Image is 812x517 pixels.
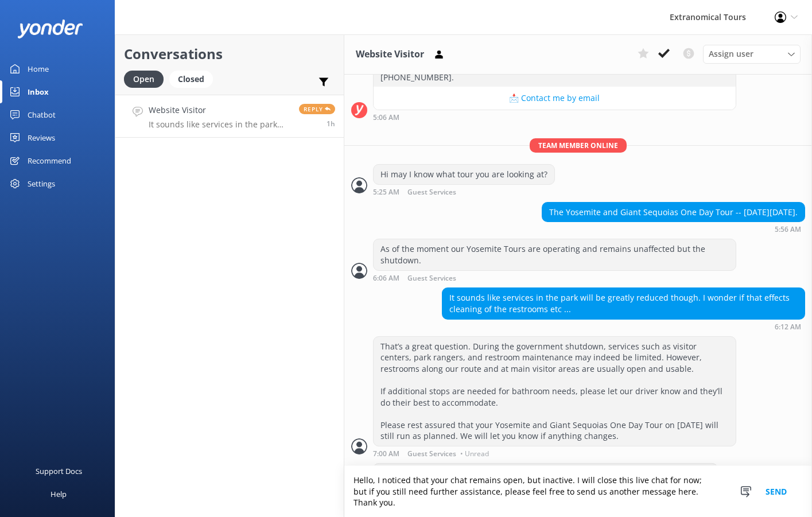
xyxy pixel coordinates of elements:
[374,165,554,184] div: Hi may I know what tour you are looking at?
[124,43,335,65] h2: Conversations
[373,450,399,457] strong: 7:00 AM
[460,450,489,457] span: • Unread
[344,466,812,517] textarea: To enrich screen reader interactions, please activate Accessibility in Grammarly extension settings
[17,20,83,38] img: yonder-white-logo.png
[407,450,456,457] span: Guest Services
[542,203,805,222] div: The Yosemite and Giant Sequoias One Day Tour -- [DATE][DATE].
[36,460,82,483] div: Support Docs
[374,87,736,110] button: 📩 Contact me by email
[327,119,335,129] span: Oct 02 2025 06:12am (UTC -07:00) America/Tijuana
[299,104,335,114] span: Reply
[149,119,290,130] p: It sounds like services in the park will be greatly reduced though. I wonder if that effects clea...
[28,149,71,172] div: Recommend
[442,322,805,331] div: Oct 02 2025 06:12am (UTC -07:00) America/Tijuana
[28,126,55,149] div: Reviews
[374,337,736,446] div: That’s a great question. During the government shutdown, services such as visitor centers, park r...
[374,464,717,483] div: Hi, just checking in - do you still require assistance from our team on this? Thank you.
[373,449,736,457] div: Oct 02 2025 07:00am (UTC -07:00) America/Tijuana
[703,45,801,63] div: Assign User
[775,226,801,233] strong: 5:56 AM
[28,172,55,195] div: Settings
[28,103,56,126] div: Chatbot
[709,48,753,60] span: Assign user
[373,188,555,196] div: Oct 02 2025 05:25am (UTC -07:00) America/Tijuana
[530,138,627,153] span: Team member online
[115,95,344,138] a: Website VisitorIt sounds like services in the park will be greatly reduced though. I wonder if th...
[442,288,805,318] div: It sounds like services in the park will be greatly reduced though. I wonder if that effects clea...
[124,71,164,88] div: Open
[149,104,290,116] h4: Website Visitor
[124,72,169,85] a: Open
[373,114,399,121] strong: 5:06 AM
[373,275,399,282] strong: 6:06 AM
[542,225,805,233] div: Oct 02 2025 05:56am (UTC -07:00) America/Tijuana
[50,483,67,506] div: Help
[28,80,49,103] div: Inbox
[775,324,801,331] strong: 6:12 AM
[755,466,798,517] button: Send
[407,189,456,196] span: Guest Services
[373,113,736,121] div: Oct 02 2025 05:06am (UTC -07:00) America/Tijuana
[169,72,219,85] a: Closed
[169,71,213,88] div: Closed
[407,275,456,282] span: Guest Services
[28,57,49,80] div: Home
[373,189,399,196] strong: 5:25 AM
[356,47,424,62] h3: Website Visitor
[374,239,736,270] div: As of the moment our Yosemite Tours are operating and remains unaffected but the shutdown.
[373,274,736,282] div: Oct 02 2025 06:06am (UTC -07:00) America/Tijuana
